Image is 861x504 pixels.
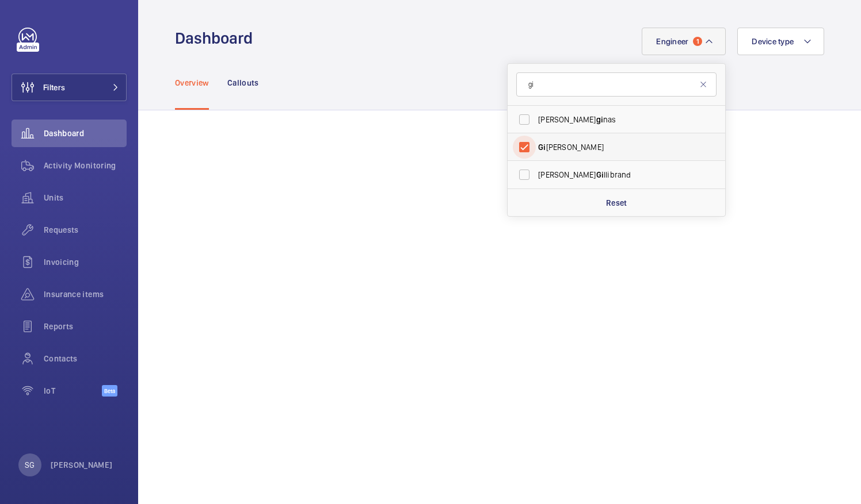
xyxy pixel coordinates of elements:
[516,72,717,97] input: Search by engineer
[538,169,696,180] span: [PERSON_NAME] llibrand
[642,28,726,55] button: Engineer1
[44,321,127,332] span: Reports
[44,128,127,139] span: Dashboard
[693,37,702,46] span: 1
[752,37,794,46] span: Device type
[538,114,696,125] span: [PERSON_NAME] nas
[44,256,127,268] span: Invoicing
[44,288,127,300] span: Insurance items
[538,143,546,152] span: Gi
[656,37,688,46] span: Engineer
[227,77,259,89] p: Callouts
[44,192,127,203] span: Units
[538,141,696,153] span: [PERSON_NAME]
[44,224,127,236] span: Requests
[43,82,65,93] span: Filters
[596,170,604,179] span: Gi
[596,115,603,124] span: gi
[51,459,113,471] p: [PERSON_NAME]
[737,28,824,55] button: Device type
[175,77,209,89] p: Overview
[44,353,127,364] span: Contacts
[25,459,35,471] p: SG
[44,160,127,171] span: Activity Monitoring
[175,28,260,49] h1: Dashboard
[12,74,127,101] button: Filters
[606,197,627,209] p: Reset
[44,385,102,397] span: IoT
[102,385,117,397] span: Beta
